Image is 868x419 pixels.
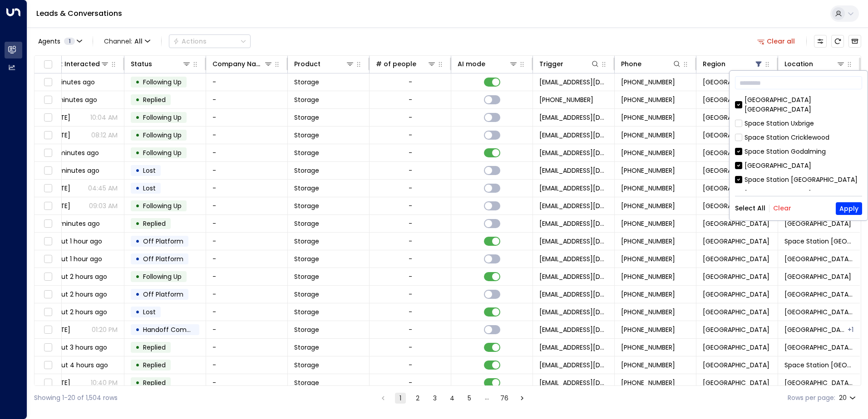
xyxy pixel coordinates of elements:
[621,78,675,87] span: +447718613519
[409,201,412,210] div: -
[42,200,54,212] span: Toggle select row
[135,180,140,196] div: •
[831,35,844,48] span: Refresh
[294,148,319,157] span: Storage
[91,131,118,140] p: 08:12 AM
[34,393,118,403] div: Showing 1-20 of 1,504 rows
[294,254,319,263] span: Storage
[735,133,862,142] div: Space Station Cricklewood
[49,254,102,263] span: about 1 hour ago
[91,378,118,387] p: 10:40 PM
[703,131,769,140] span: Birmingham
[745,95,862,114] div: [GEOGRAPHIC_DATA] [GEOGRAPHIC_DATA]
[735,175,862,185] div: Space Station [GEOGRAPHIC_DATA]
[143,378,166,387] span: Replied
[294,58,321,69] div: Product
[703,113,769,122] span: Birmingham
[143,219,166,228] span: Replied
[621,131,675,140] span: +447388362986
[294,166,319,175] span: Storage
[89,201,118,210] p: 09:03 AM
[135,269,140,284] div: •
[131,58,191,69] div: Status
[784,307,853,317] span: Space Station Castle Bromwich
[143,148,182,157] span: Following Up
[539,201,608,210] span: leads@space-station.co.uk
[621,361,675,370] span: +447512090911
[135,163,140,178] div: •
[143,254,183,263] span: Off Platform
[498,393,510,404] button: Go to page 76
[143,131,182,140] span: Following Up
[42,165,54,176] span: Toggle select row
[784,58,813,69] div: Location
[135,198,140,214] div: •
[135,74,140,90] div: •
[206,197,288,214] td: -
[621,254,675,263] span: +447896594271
[539,254,608,263] span: leads@space-station.co.uk
[745,189,862,208] div: [GEOGRAPHIC_DATA] [GEOGRAPHIC_DATA]
[135,357,140,373] div: •
[135,145,140,161] div: •
[212,58,264,69] div: Company Name
[143,166,156,175] span: Lost
[784,219,851,228] span: Space Station Stirchley
[294,325,319,334] span: Storage
[143,272,182,281] span: Following Up
[64,38,75,45] span: 1
[206,215,288,232] td: -
[143,343,166,352] span: Replied
[539,290,608,299] span: leads@space-station.co.uk
[49,148,99,157] span: 29 minutes ago
[294,307,319,317] span: Storage
[814,35,827,48] button: Customize
[447,393,458,404] button: Go to page 4
[621,166,675,175] span: +447541236549
[848,35,861,48] button: Archived Leads
[703,219,769,228] span: Birmingham
[621,201,675,210] span: +447541236549
[703,58,725,69] div: Region
[42,360,54,371] span: Toggle select row
[100,35,154,48] button: Channel:All
[135,340,140,355] div: •
[621,219,675,228] span: +447809671523
[135,251,140,267] div: •
[773,205,791,212] button: Clear
[49,166,99,175] span: 34 minutes ago
[135,287,140,302] div: •
[143,95,166,104] span: Replied
[621,184,675,193] span: +447541236549
[88,184,118,193] p: 04:45 AM
[294,237,319,246] span: Storage
[539,78,608,87] span: leads@space-station.co.uk
[745,133,829,142] div: Space Station Cricklewood
[784,361,853,370] span: Space Station Solihull
[143,307,156,317] span: Lost
[42,94,54,106] span: Toggle select row
[395,393,406,404] button: page 1
[703,361,769,370] span: Birmingham
[49,58,109,69] div: Last Interacted
[703,307,769,317] span: Birmingham
[49,219,100,228] span: 40 minutes ago
[206,339,288,356] td: -
[206,73,288,91] td: -
[169,34,251,48] div: Button group with a nested menu
[409,254,412,263] div: -
[206,374,288,391] td: -
[703,343,769,352] span: Birmingham
[539,307,608,317] span: leads@space-station.co.uk
[409,343,412,352] div: -
[409,378,412,387] div: -
[206,250,288,268] td: -
[143,361,166,370] span: Replied
[409,272,412,281] div: -
[42,183,54,194] span: Toggle select row
[784,237,853,246] span: Space Station Solihull
[735,119,862,128] div: Space Station Uxbrige
[703,378,769,387] span: Birmingham
[143,78,182,87] span: Following Up
[703,254,769,263] span: Birmingham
